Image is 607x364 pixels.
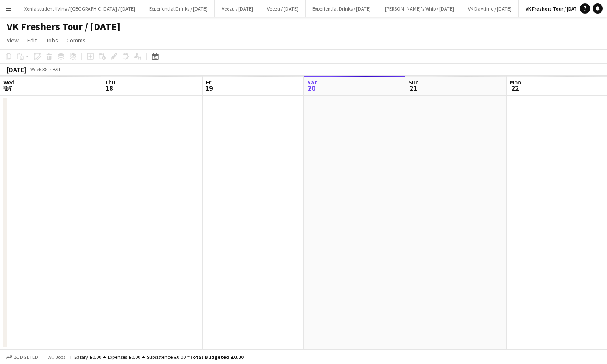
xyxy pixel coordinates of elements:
[103,83,115,93] span: 18
[7,36,19,44] span: View
[519,0,589,17] button: VK Freshers Tour / [DATE]
[510,78,521,86] span: Mon
[14,354,38,360] span: Budgeted
[461,0,519,17] button: VK Daytime / [DATE]
[205,83,213,93] span: 19
[42,35,61,46] a: Jobs
[4,353,39,362] button: Budgeted
[306,0,378,17] button: Experiential Drinks / [DATE]
[206,78,213,86] span: Fri
[67,36,86,44] span: Comms
[306,83,317,93] span: 20
[142,0,215,17] button: Experiential Drinks / [DATE]
[407,83,419,93] span: 21
[53,66,61,73] div: BST
[2,83,14,93] span: 17
[47,354,67,360] span: All jobs
[7,65,26,74] div: [DATE]
[409,78,419,86] span: Sun
[28,66,49,73] span: Week 38
[74,354,243,360] div: Salary £0.00 + Expenses £0.00 + Subsistence £0.00 =
[260,0,306,17] button: Veezu / [DATE]
[27,36,37,44] span: Edit
[7,20,120,33] h1: VK Freshers Tour / [DATE]
[307,78,317,86] span: Sat
[215,0,260,17] button: Veezu / [DATE]
[3,78,14,86] span: Wed
[378,0,461,17] button: [PERSON_NAME]'s Whip / [DATE]
[24,35,40,46] a: Edit
[509,83,521,93] span: 22
[17,0,142,17] button: Xenia student living / [GEOGRAPHIC_DATA] / [DATE]
[105,78,115,86] span: Thu
[190,354,243,360] span: Total Budgeted £0.00
[63,35,89,46] a: Comms
[3,35,22,46] a: View
[45,36,58,44] span: Jobs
